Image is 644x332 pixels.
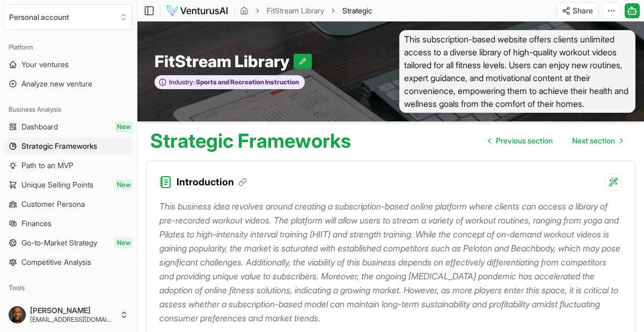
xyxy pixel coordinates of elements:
span: FitStream Library [155,52,294,71]
span: Analyze new venture [21,78,92,89]
img: logo [166,4,229,17]
span: Next section [572,135,615,146]
div: Platform [4,39,133,56]
span: Customer Persona [21,199,85,210]
a: Go-to-Market StrategyNew [4,234,133,251]
span: Your ventures [21,59,69,70]
a: FitStream Library [267,5,324,16]
a: Pitch deck [4,297,133,314]
a: Go to next page [563,130,631,151]
span: Previous section [496,135,553,146]
a: Path to an MVP [4,157,133,174]
span: Strategic Frameworks [21,141,97,151]
img: ACg8ocJpacjTSs2YjU2yaJ_17E3Gr1o4EwrZ7v2Pq4j504maLoFl3Ng=s96-c [9,306,26,323]
span: Finances [21,218,52,229]
span: New [115,179,133,190]
a: Your ventures [4,56,133,73]
nav: breadcrumb [240,5,372,16]
button: Share [557,2,598,19]
button: Select an organization [4,4,133,30]
span: Unique Selling Points [21,179,93,190]
span: New [115,121,133,132]
span: Go-to-Market Strategy [21,237,97,248]
a: Strategic Frameworks [4,138,133,155]
div: Business Analysis [4,101,133,118]
span: [EMAIL_ADDRESS][DOMAIN_NAME] [30,315,115,324]
a: Go to previous page [480,130,561,151]
span: Sports and Recreation Instruction [195,78,299,86]
a: Unique Selling PointsNew [4,176,133,193]
span: Path to an MVP [21,160,74,171]
a: Competitive Analysis [4,254,133,271]
a: Finances [4,215,133,232]
a: DashboardNew [4,118,133,135]
span: This subscription-based website offers clients unlimited access to a diverse library of high-qual... [399,30,635,113]
span: Industry: [169,78,195,86]
a: Customer Persona [4,196,133,213]
button: [PERSON_NAME][EMAIL_ADDRESS][DOMAIN_NAME] [4,302,133,328]
a: Analyze new venture [4,75,133,92]
span: Share [573,5,593,16]
p: This business idea revolves around creating a subscription-based online platform where clients ca... [159,199,622,325]
button: Industry:Sports and Recreation Instruction [155,75,305,90]
span: Dashboard [21,121,58,132]
span: Competitive Analysis [21,257,91,268]
h1: Strategic Frameworks [150,130,351,151]
div: Tools [4,279,133,297]
h3: Introduction [177,175,247,190]
span: [PERSON_NAME] [30,306,115,315]
nav: pagination [480,130,631,151]
span: Strategic [342,5,372,16]
span: New [115,237,133,248]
